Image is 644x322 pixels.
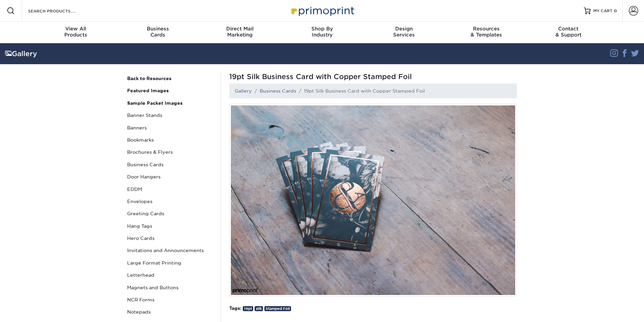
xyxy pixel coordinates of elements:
[124,281,216,294] a: Magnets and Buttons
[363,26,445,32] span: Design
[27,7,93,15] input: SEARCH PRODUCTS.....
[199,26,281,38] div: Marketing
[243,306,253,311] a: 19pt
[124,183,216,195] a: EDDM
[124,146,216,158] a: Brochures & Flyers
[124,134,216,146] a: Bookmarks
[527,22,610,43] a: Contact& Support
[288,3,356,18] img: Primoprint
[445,22,527,43] a: Resources& Templates
[614,8,617,13] span: 0
[127,100,183,106] strong: Sample Packet Images
[229,104,517,297] img: 19pt silk with Copper Stamped Foil Business Cards
[124,244,216,256] a: Invitations and Announcements
[124,84,216,97] a: Featured Images
[281,22,363,43] a: Shop ByIndustry
[124,257,216,269] a: Large Format Printing
[35,22,117,43] a: View AllProducts
[264,306,291,311] a: Stamped Foil
[124,294,216,306] a: NCR Forms
[199,22,281,43] a: Direct MailMarketing
[229,305,241,311] strong: Tags:
[127,88,169,93] strong: Featured Images
[260,88,296,94] a: Business Cards
[445,26,527,32] span: Resources
[296,88,425,94] li: 19pt Silk Business Card with Copper Stamped Foil
[124,171,216,183] a: Door Hangers
[445,26,527,38] div: & Templates
[124,122,216,134] a: Banners
[117,22,199,43] a: BusinessCards
[124,97,216,109] a: Sample Packet Images
[124,306,216,318] a: Notepads
[363,22,445,43] a: DesignServices
[199,26,281,32] span: Direct Mail
[235,88,252,94] a: Gallery
[593,8,613,14] span: MY CART
[363,26,445,38] div: Services
[281,26,363,32] span: Shop By
[124,220,216,232] a: Hang Tags
[124,269,216,281] a: Letterhead
[124,72,216,84] a: Back to Resources
[527,26,610,38] div: & Support
[124,195,216,207] a: Envelopes
[527,26,610,32] span: Contact
[124,109,216,121] a: Banner Stands
[35,26,117,32] span: View All
[229,72,517,81] span: 19pt Silk Business Card with Copper Stamped Foil
[281,26,363,38] div: Industry
[124,232,216,244] a: Hero Cards
[124,207,216,220] a: Greeting Cards
[124,158,216,171] a: Business Cards
[117,26,199,38] div: Cards
[117,26,199,32] span: Business
[35,26,117,38] div: Products
[255,306,263,311] a: silk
